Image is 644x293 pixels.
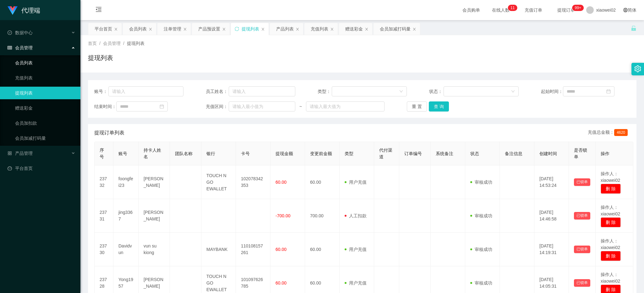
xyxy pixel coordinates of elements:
[412,27,416,31] i: 图标: close
[236,165,270,199] td: 102078342353
[295,103,306,110] span: ~
[8,45,33,50] span: 会员管理
[94,103,116,110] span: 结束时间：
[103,41,121,46] span: 会员管理
[379,148,392,159] span: 代付渠道
[113,165,139,199] td: foongfei23
[123,41,124,46] span: /
[634,65,641,72] i: 图标: setting
[429,88,443,95] span: 状态：
[8,46,12,50] i: 图标: table
[229,101,295,111] input: 请输入最小值为
[139,233,170,266] td: vun su kiong
[470,280,492,285] span: 审核成功
[222,27,226,31] i: 图标: close
[380,23,411,35] div: 会员加减打码量
[241,151,250,156] span: 卡号
[554,8,578,12] span: 提现订单
[276,180,287,185] span: 60.00
[489,8,513,12] span: 在线人数
[601,272,620,284] span: 操作人：xiaowei02
[8,151,12,155] i: 图标: appstore-o
[8,30,33,35] span: 数据中心
[139,199,170,233] td: [PERSON_NAME]
[276,151,293,156] span: 提现金额
[15,117,75,129] a: 会员加扣款
[588,129,630,137] div: 充值总金额：
[129,23,147,35] div: 会员列表
[399,90,403,94] i: 图标: down
[305,165,340,199] td: 60.00
[345,180,367,185] span: 用户充值
[95,23,112,35] div: 平台首页
[601,151,609,156] span: 操作
[94,129,124,137] span: 提现订单列表
[261,27,265,31] i: 图标: close
[574,212,590,220] button: 已锁单
[8,162,75,175] a: 图标: dashboard平台首页
[15,87,75,99] a: 提现列表
[236,233,270,266] td: 110108157261
[108,86,184,96] input: 请输入
[88,53,113,62] h1: 提现列表
[206,151,215,156] span: 银行
[8,151,33,156] span: 产品管理
[330,27,334,31] i: 图标: close
[8,6,18,15] img: logo.9652507e.png
[95,233,113,266] td: 23730
[623,8,628,12] i: 图标: global
[345,213,367,218] span: 人工扣款
[407,101,427,111] button: 重 置
[99,41,101,46] span: /
[601,217,621,227] button: 删 除
[113,199,139,233] td: jing3367
[404,151,422,156] span: 订单编号
[201,233,236,266] td: MAYBANK
[15,102,75,114] a: 赠送彩金
[508,5,517,11] sup: 11
[206,88,228,95] span: 员工姓名：
[539,151,557,156] span: 创建时间
[574,246,590,253] button: 已锁单
[15,72,75,84] a: 充值列表
[15,132,75,144] a: 会员加减打码量
[345,23,363,35] div: 赠送彩金
[305,199,340,233] td: 700.00
[88,0,109,20] i: 图标: menu-fold
[365,27,368,31] i: 图标: close
[521,8,545,12] span: 充值订单
[95,199,113,233] td: 23731
[229,86,295,96] input: 请输入
[306,101,385,111] input: 请输入最大值为
[127,41,145,46] span: 提现列表
[276,280,287,285] span: 60.00
[601,205,620,216] span: 操作人：xiaowei02
[198,23,220,35] div: 产品预设置
[614,129,628,136] span: 4620
[572,5,584,11] sup: 1206
[114,27,118,31] i: 图标: close
[606,89,611,94] i: 图标: calendar
[113,233,139,266] td: Davidvun
[574,279,590,287] button: 已锁单
[318,88,332,95] span: 类型：
[21,0,40,20] h1: 代理端
[534,165,569,199] td: [DATE] 14:53:24
[574,178,590,186] button: 已锁单
[436,151,453,156] span: 系统备注
[601,184,621,194] button: 删 除
[276,23,294,35] div: 产品列表
[8,8,40,13] a: 代理端
[505,151,522,156] span: 备注信息
[88,41,97,46] span: 首页
[149,27,152,31] i: 图标: close
[201,165,236,199] td: TOUCH N GO EWALLET
[310,151,332,156] span: 变更前金额
[175,151,193,156] span: 团队名称
[276,213,290,218] span: -700.00
[470,180,492,185] span: 审核成功
[15,57,75,69] a: 会员列表
[470,213,492,218] span: 审核成功
[139,165,170,199] td: [PERSON_NAME]
[470,247,492,252] span: 审核成功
